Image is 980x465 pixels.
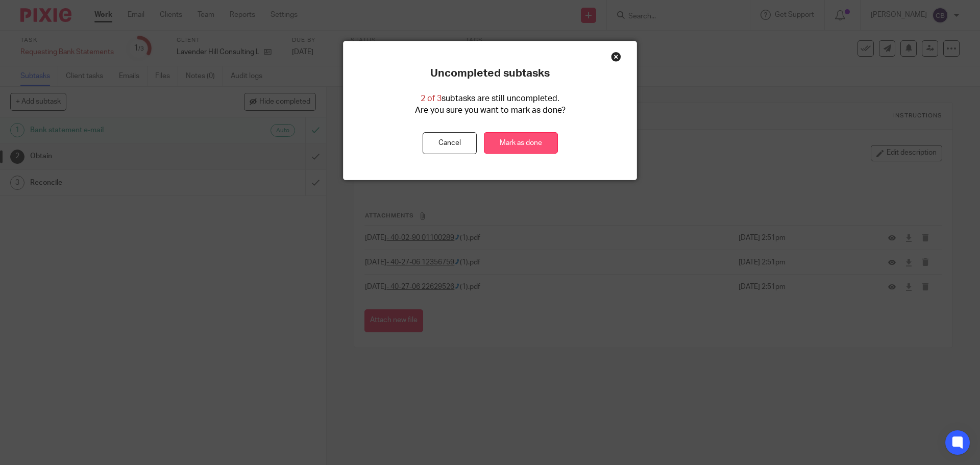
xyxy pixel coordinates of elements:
[421,94,442,103] span: 2 of 3
[484,132,558,154] a: Mark as done
[430,67,550,80] p: Uncompleted subtasks
[611,52,621,62] div: Close this dialog window
[415,105,566,116] p: Are you sure you want to mark as done?
[421,93,559,105] p: subtasks are still uncompleted.
[423,132,477,154] button: Cancel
